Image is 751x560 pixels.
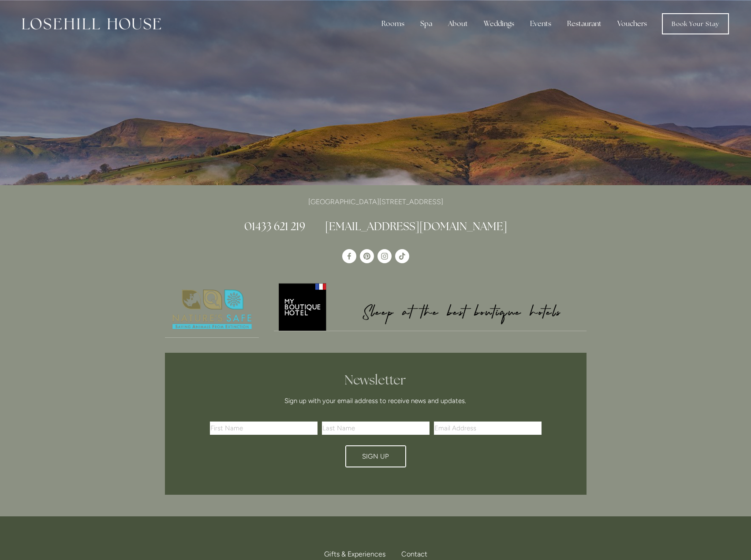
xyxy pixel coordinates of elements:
a: Losehill House Hotel & Spa [342,249,356,263]
a: Vouchers [610,15,654,33]
div: Weddings [477,15,521,33]
a: Pinterest [360,249,374,263]
div: About [441,15,475,33]
a: My Boutique Hotel - Logo [274,282,587,331]
button: Sign Up [345,445,406,467]
input: First Name [210,422,318,435]
h2: Newsletter [213,372,538,388]
input: Last Name [322,422,430,435]
p: Sign up with your email address to receive news and updates. [213,396,538,406]
a: TikTok [395,249,409,263]
a: Book Your Stay [662,13,729,34]
p: [GEOGRAPHIC_DATA][STREET_ADDRESS] [165,196,587,208]
div: Rooms [374,15,411,33]
a: 01433 621 219 [244,219,305,233]
a: Instagram [377,249,392,263]
img: Losehill House [22,18,161,30]
div: Restaurant [560,15,609,33]
a: [EMAIL_ADDRESS][DOMAIN_NAME] [325,219,507,233]
span: Sign Up [362,452,389,460]
div: Events [523,15,558,33]
span: Gifts & Experiences [324,550,385,558]
img: Nature's Safe - Logo [165,282,259,337]
img: My Boutique Hotel - Logo [274,282,587,331]
input: Email Address [434,422,542,435]
div: Spa [413,15,439,33]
